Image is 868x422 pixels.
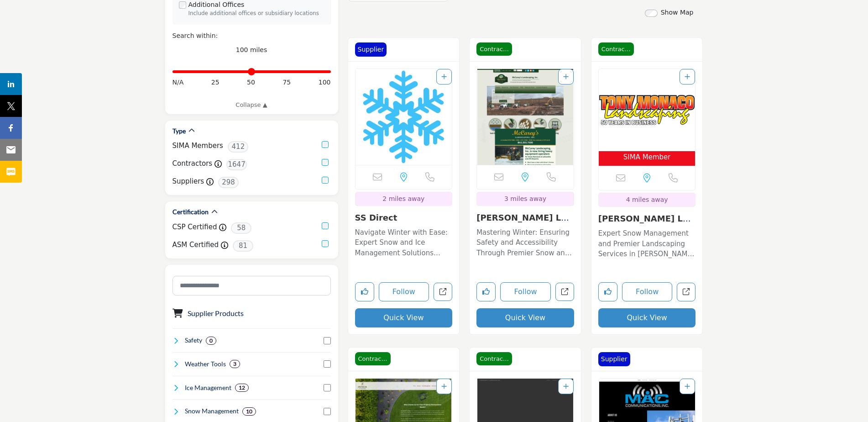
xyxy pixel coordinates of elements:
span: 3 miles away [504,195,546,202]
a: Open mccarey-landscaping-inc in new tab [555,283,574,301]
b: 3 [233,361,236,367]
label: Show Map [661,8,694,17]
h2: Certification [173,207,209,216]
a: Add To List [685,383,690,390]
input: Select Safety checkbox [324,337,331,344]
input: SIMA Members checkbox [322,141,329,148]
img: McCarey Landscaping Inc. [477,69,574,165]
div: Include additional offices or subsidiary locations [188,10,324,18]
h2: Type [173,127,186,136]
b: 10 [246,408,252,415]
h4: Weather Tools: Weather Tools refer to instruments, software, and technologies used to monitor, pr... [185,359,226,369]
h4: Safety: Safety refers to the measures, practices, and protocols implemented to protect individual... [185,336,202,345]
input: Select Weather Tools checkbox [324,360,331,368]
a: SS Direct [355,213,397,222]
span: 412 [228,141,248,153]
a: Open Listing in new tab [599,69,695,166]
span: 1647 [226,159,247,170]
img: Tony Monaco Landscaping Inc [599,69,695,151]
a: Mastering Winter: Ensuring Safety and Accessibility Through Premier Snow and Ice Management Servi... [476,225,574,258]
input: CSP Certified checkbox [322,222,329,229]
button: Like listing [355,282,374,301]
p: Supplier [358,45,384,54]
button: Follow [500,282,551,301]
div: 12 Results For Ice Management [235,384,249,392]
span: 4 miles away [626,196,668,203]
a: Navigate Winter with Ease: Expert Snow and Ice Management Solutions Operating within the Snow and... [355,225,453,258]
span: 298 [218,177,239,188]
h3: Tony Monaco Landscaping Inc [598,214,696,224]
p: Expert Snow Management and Premier Landscaping Services in [PERSON_NAME][GEOGRAPHIC_DATA] Renowne... [598,228,696,259]
p: Mastering Winter: Ensuring Safety and Accessibility Through Premier Snow and Ice Management Servi... [476,227,574,258]
label: ASM Certified [173,240,219,250]
a: Open tony-monaco-landscaping-inc in new tab [677,283,695,301]
span: 50 [247,78,255,87]
span: Contractor [476,352,512,366]
span: 58 [231,222,251,234]
a: Expert Snow Management and Premier Landscaping Services in [PERSON_NAME][GEOGRAPHIC_DATA] Renowne... [598,226,696,259]
span: 100 miles [236,46,267,53]
label: Suppliers [173,176,204,187]
a: Open ss-direct in new tab [434,283,452,301]
a: Add To List [685,73,690,80]
span: 75 [282,78,291,87]
a: Open Listing in new tab [477,69,574,165]
input: Select Ice Management checkbox [324,384,331,391]
input: Select Snow Management checkbox [324,408,331,415]
span: N/A [173,78,184,87]
button: Quick View [355,308,453,327]
h4: Snow Management: Snow management involves the removal, relocation, and mitigation of snow accumul... [185,406,239,416]
a: Add To List [441,383,447,390]
span: Contractor [476,42,512,56]
a: Add To List [563,73,569,80]
button: Quick View [476,308,574,327]
span: 100 [319,78,331,87]
div: Search within: [173,31,331,41]
p: Supplier [601,354,627,364]
b: 12 [239,385,245,391]
p: Navigate Winter with Ease: Expert Snow and Ice Management Solutions Operating within the Snow and... [355,227,453,258]
span: Contractor [598,42,634,56]
img: SS Direct [356,69,452,165]
button: Follow [379,282,429,301]
h3: McCarey Landscaping Inc. [476,213,574,223]
label: CSP Certified [173,222,217,232]
div: 3 Results For Weather Tools [230,360,240,368]
button: Like listing [598,282,617,301]
label: Contractors [173,158,213,169]
button: Like listing [476,282,496,301]
span: 25 [211,78,220,87]
span: SIMA Member [623,152,671,163]
label: SIMA Members [173,141,223,151]
div: 10 Results For Snow Management [242,407,256,416]
button: Supplier Products [188,308,244,319]
a: [PERSON_NAME] Landscaping ... [476,213,572,232]
a: Add To List [441,73,447,80]
input: Suppliers checkbox [322,177,329,184]
h4: Ice Management: Ice management involves the control, removal, and prevention of ice accumulation ... [185,383,231,392]
div: 0 Results For Safety [206,337,216,345]
button: Quick View [598,308,696,327]
span: 81 [233,240,253,252]
input: Contractors checkbox [322,159,329,166]
input: ASM Certified checkbox [322,240,329,247]
input: Search Category [173,276,331,295]
a: Collapse ▲ [173,100,331,110]
h3: SS Direct [355,213,453,223]
a: Open Listing in new tab [356,69,452,165]
a: Add To List [563,383,569,390]
span: Contractor [355,352,391,366]
a: [PERSON_NAME] Landscap... [598,214,694,233]
span: 2 miles away [382,195,424,202]
b: 0 [209,338,213,344]
button: Follow [622,282,673,301]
